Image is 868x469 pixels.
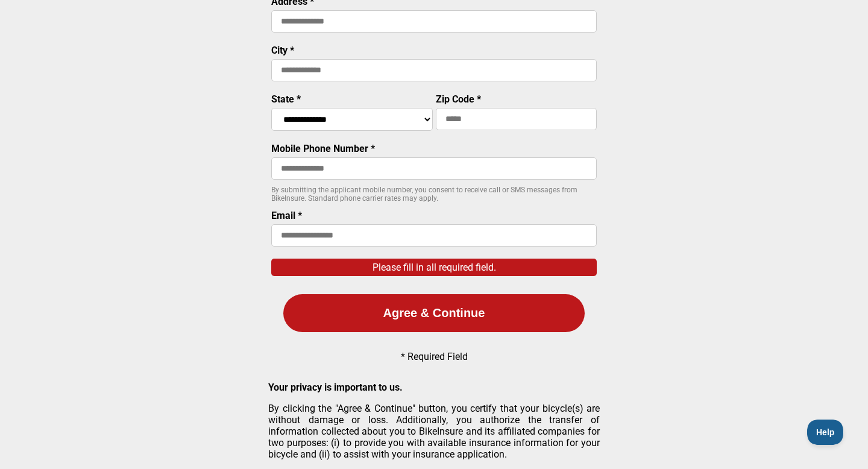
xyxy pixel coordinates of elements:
label: City * [271,45,294,56]
label: Zip Code * [436,93,481,105]
strong: Your privacy is important to us. [268,382,403,393]
label: Mobile Phone Number * [271,143,375,154]
label: State * [271,93,301,105]
p: * Required Field [401,351,468,362]
p: By clicking the "Agree & Continue" button, you certify that your bicycle(s) are without damage or... [268,403,600,460]
iframe: Toggle Customer Support [807,420,844,445]
p: By submitting the applicant mobile number, you consent to receive call or SMS messages from BikeI... [271,186,597,203]
label: Email * [271,210,302,221]
div: Please fill in all required field. [271,259,597,276]
button: Agree & Continue [283,294,585,332]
